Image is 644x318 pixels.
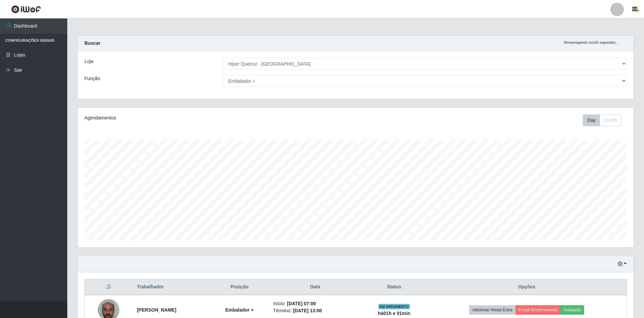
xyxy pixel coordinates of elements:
img: CoreUI Logo [11,5,41,13]
label: Função [84,75,100,82]
th: Data [269,279,361,295]
time: [DATE] 07:00 [287,301,316,306]
label: Loja [84,58,93,65]
li: Início: [273,300,357,307]
div: First group [583,114,621,126]
i: Recarregando em 26 segundos... [564,40,619,44]
strong: Embalador + [225,307,254,313]
th: Status [361,279,427,295]
li: Término: [273,307,357,314]
th: Trabalhador [133,279,210,295]
span: EM ANDAMENTO [378,304,410,309]
th: Posição [210,279,269,295]
button: Month [600,114,621,126]
strong: há 01 h e 01 min [378,311,411,316]
button: Avaliação [560,305,584,315]
button: Adicionar Horas Extra [469,305,515,315]
button: Day [583,114,600,126]
th: Opções [427,279,627,295]
strong: [PERSON_NAME] [137,307,176,313]
strong: Buscar [84,40,100,46]
div: Toolbar with button groups [583,114,627,126]
button: Forçar Encerramento [516,305,561,315]
div: Agendamentos [84,114,305,121]
time: [DATE] 13:00 [293,308,322,313]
